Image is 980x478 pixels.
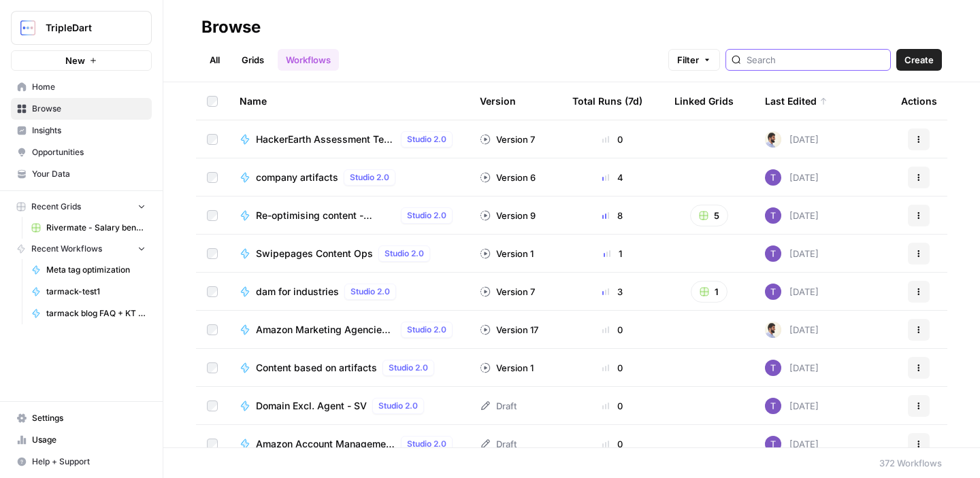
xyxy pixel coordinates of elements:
[25,303,152,324] a: tarmack blog FAQ + KT workflow
[11,50,152,71] button: New
[11,239,152,259] button: Recent Workflows
[256,133,395,146] span: HackerEarth Assessment Test | Final
[765,284,781,300] img: ogabi26qpshj0n8lpzr7tvse760o
[46,21,128,35] span: TripleDart
[765,322,819,338] div: [DATE]
[765,436,819,452] div: [DATE]
[765,398,819,414] div: [DATE]
[256,247,373,260] span: Swipepages Content Ops
[11,98,152,120] a: Browse
[46,264,146,276] span: Meta tag optimization
[572,285,653,298] div: 3
[480,133,535,146] div: Version 7
[11,429,152,451] a: Usage
[765,169,781,186] img: ogabi26qpshj0n8lpzr7tvse760o
[765,322,781,338] img: ykaosv8814szsqn64d2bp9dhkmx9
[765,131,781,148] img: ykaosv8814szsqn64d2bp9dhkmx9
[572,437,653,451] div: 0
[407,438,446,450] span: Studio 2.0
[240,322,458,338] a: Amazon Marketing Agencies Listicle | SalesDuoStudio 2.0
[572,247,653,260] div: 1
[350,286,390,298] span: Studio 2.0
[572,399,653,413] div: 0
[256,437,395,451] span: Amazon Account Management Agencies Listicle | SalesDuo
[690,205,728,226] button: 5
[11,141,152,163] a: Opportunities
[11,120,152,141] a: Insights
[765,360,781,376] img: ogabi26qpshj0n8lpzr7tvse760o
[25,217,152,239] a: Rivermate - Salary benchmarking Grid
[32,124,146,137] span: Insights
[674,82,734,120] div: Linked Grids
[240,207,458,224] a: Re-optimising content - RESTOLABSStudio 2.0
[11,197,152,217] button: Recent Grids
[32,412,146,424] span: Settings
[46,222,146,234] span: Rivermate - Salary benchmarking Grid
[389,362,428,374] span: Studio 2.0
[32,103,146,115] span: Browse
[480,285,535,298] div: Version 7
[11,407,152,429] a: Settings
[572,133,653,146] div: 0
[668,49,720,71] button: Filter
[32,81,146,93] span: Home
[46,307,146,320] span: tarmack blog FAQ + KT workflow
[46,286,146,298] span: tarmack-test1
[765,82,828,120] div: Last Edited
[765,245,781,262] img: ogabi26qpshj0n8lpzr7tvse760o
[240,284,458,300] a: dam for industriesStudio 2.0
[31,243,102,255] span: Recent Workflows
[901,82,937,120] div: Actions
[25,281,152,303] a: tarmack-test1
[240,169,458,186] a: company artifactsStudio 2.0
[278,49,339,71] a: Workflows
[256,399,367,413] span: Domain Excl. Agent - SV
[407,324,446,336] span: Studio 2.0
[256,209,395,222] span: Re-optimising content - RESTOLABS
[378,400,418,412] span: Studio 2.0
[256,171,338,184] span: company artifacts
[765,169,819,186] div: [DATE]
[572,171,653,184] div: 4
[480,399,517,413] div: Draft
[350,171,389,184] span: Studio 2.0
[407,133,446,146] span: Studio 2.0
[480,247,534,260] div: Version 1
[765,284,819,300] div: [DATE]
[572,361,653,375] div: 0
[879,456,942,470] div: 372 Workflows
[11,76,152,98] a: Home
[240,360,458,376] a: Content based on artifactsStudio 2.0
[904,53,934,67] span: Create
[65,54,85,67] span: New
[691,281,728,303] button: 1
[572,323,653,337] div: 0
[407,209,446,222] span: Studio 2.0
[233,49,272,71] a: Grids
[765,398,781,414] img: ogabi26qpshj0n8lpzr7tvse760o
[16,16,40,40] img: TripleDart Logo
[256,285,339,298] span: dam for industries
[240,82,458,120] div: Name
[201,49,228,71] a: All
[480,437,517,451] div: Draft
[480,361,534,375] div: Version 1
[765,131,819,148] div: [DATE]
[480,323,538,337] div: Version 17
[11,163,152,185] a: Your Data
[31,201,81,213] span: Recent Grids
[765,360,819,376] div: [DATE]
[256,323,395,337] span: Amazon Marketing Agencies Listicle | SalesDuo
[480,209,536,222] div: Version 9
[240,436,458,452] a: Amazon Account Management Agencies Listicle | SalesDuoStudio 2.0
[11,451,152,473] button: Help + Support
[32,168,146,180] span: Your Data
[765,245,819,262] div: [DATE]
[32,146,146,158] span: Opportunities
[385,247,424,260] span: Studio 2.0
[240,398,458,414] a: Domain Excl. Agent - SVStudio 2.0
[32,434,146,446] span: Usage
[765,436,781,452] img: ogabi26qpshj0n8lpzr7tvse760o
[747,53,885,67] input: Search
[480,171,536,184] div: Version 6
